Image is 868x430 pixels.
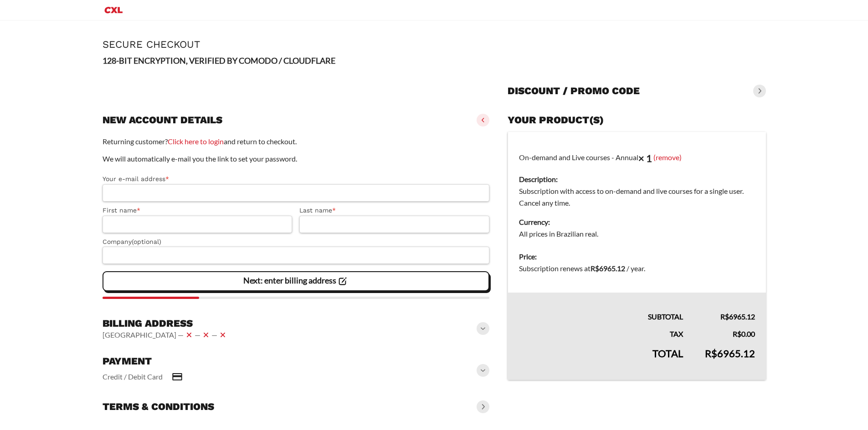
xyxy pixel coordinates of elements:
[519,228,755,240] dd: All prices in Brazilian real.
[103,355,192,368] h3: Payment
[733,329,755,338] bdi: 0.00
[103,205,293,216] label: First name
[519,173,755,185] dt: Description:
[519,185,755,209] dd: Subscription with access to on-demand and live courses for a single user. Cancel any time.
[519,216,755,228] dt: Currency:
[163,368,192,386] img: Credit / Debit Card
[638,152,652,164] strong: × 1
[508,293,694,323] th: Subtotal
[591,264,599,273] span: R$
[720,312,755,321] bdi: 6965.12
[720,312,729,321] span: R$
[627,264,644,273] span: / year
[705,347,717,359] span: R$
[508,340,694,380] th: Total
[103,174,490,184] label: Your e-mail address
[132,238,161,245] span: (optional)
[508,85,640,97] h3: Discount / promo code
[519,264,645,273] span: Subscription renews at .
[299,205,489,216] label: Last name
[168,137,224,146] a: Click here to login
[103,317,228,330] h3: Billing address
[103,237,490,247] label: Company
[103,39,766,50] h1: Secure Checkout
[103,400,214,413] h3: Terms & conditions
[103,136,490,147] p: Returning customer? and return to checkout.
[103,114,222,126] h3: New account details
[591,264,625,273] bdi: 6965.12
[103,271,490,291] vaadin-button: Next: enter billing address
[103,329,228,340] vaadin-horizontal-layout: [GEOGRAPHIC_DATA] — — —
[519,251,755,263] dt: Price:
[103,56,335,66] strong: 128-BIT ENCRYPTION, VERIFIED BY COMODO / CLOUDFLARE
[705,347,755,359] bdi: 6965.12
[103,153,490,165] p: We will automatically e-mail you the link to set your password.
[508,132,766,246] td: On-demand and Live courses - Annual
[653,152,682,161] a: (remove)
[103,368,192,386] vaadin-horizontal-layout: Credit / Debit Card
[508,323,694,340] th: Tax
[733,329,741,338] span: R$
